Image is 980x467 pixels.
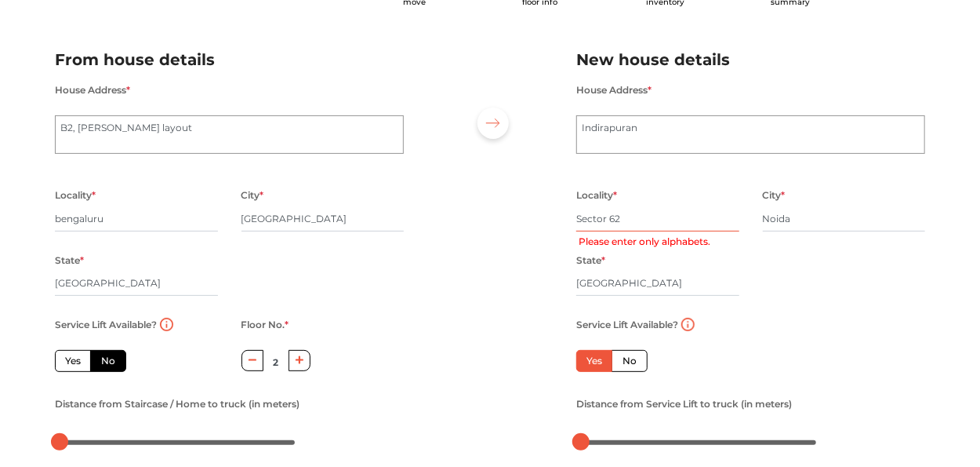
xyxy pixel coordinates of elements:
h2: New house details [576,47,925,73]
label: Yes [576,350,612,372]
label: No [90,350,126,372]
label: Please enter only alphabets. [579,235,710,249]
label: No [612,350,648,372]
h2: From house details [55,47,404,73]
label: City [241,185,264,206]
label: Yes [55,350,91,372]
label: Service Lift Available? [55,315,157,335]
label: Distance from Service Lift to truck (in meters) [576,394,792,414]
label: Locality [55,185,96,206]
label: State [576,250,605,271]
label: State [55,250,84,271]
label: House Address [55,80,130,100]
label: Locality [576,185,617,206]
label: Distance from Staircase / Home to truck (in meters) [55,394,299,414]
label: Floor No. [241,315,289,335]
label: Service Lift Available? [576,315,678,335]
label: City [763,185,786,206]
label: House Address [576,80,652,100]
